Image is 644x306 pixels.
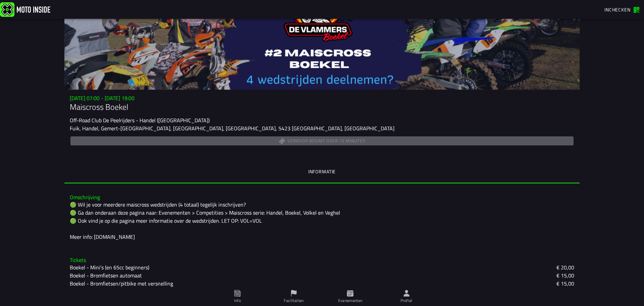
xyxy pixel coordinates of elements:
h1: Maiscross Boekel [70,101,574,112]
ion-text: Boekel - Bromfietsen/pitbike met versnelling [70,279,173,288]
span: Inchecken [604,6,631,13]
ion-text: € 20,00 [556,263,574,271]
h3: Tickets [70,257,574,263]
ion-text: Fuik, Handel, Gemert-[GEOGRAPHIC_DATA], [GEOGRAPHIC_DATA], [GEOGRAPHIC_DATA], 5423 [GEOGRAPHIC_DA... [70,124,394,132]
ion-label: Info [234,298,241,304]
ion-label: Evenementen [338,298,363,304]
h3: Omschrijving [70,194,574,201]
ion-text: Boekel - Bromfietsen automaat [70,271,142,279]
a: Inchecken [601,4,643,15]
div: 🟢 Wil je voor meerdere maiscross wedstrijden (4 totaal) tegelijk inschrijven? 🟢 Ga dan onderaan d... [70,201,574,241]
ion-text: € 15,00 [556,271,574,279]
ion-text: Off-Road Club De Peelrijders - Handel ([GEOGRAPHIC_DATA]) [70,116,210,124]
ion-text: € 15,00 [556,279,574,288]
ion-text: Boekel - Mini’s (en 65cc beginners) [70,263,149,271]
h3: [DATE] 07:00 - [DATE] 19:00 [70,95,574,101]
ion-label: Faciliteiten [284,298,304,304]
ion-label: Profiel [400,298,413,304]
